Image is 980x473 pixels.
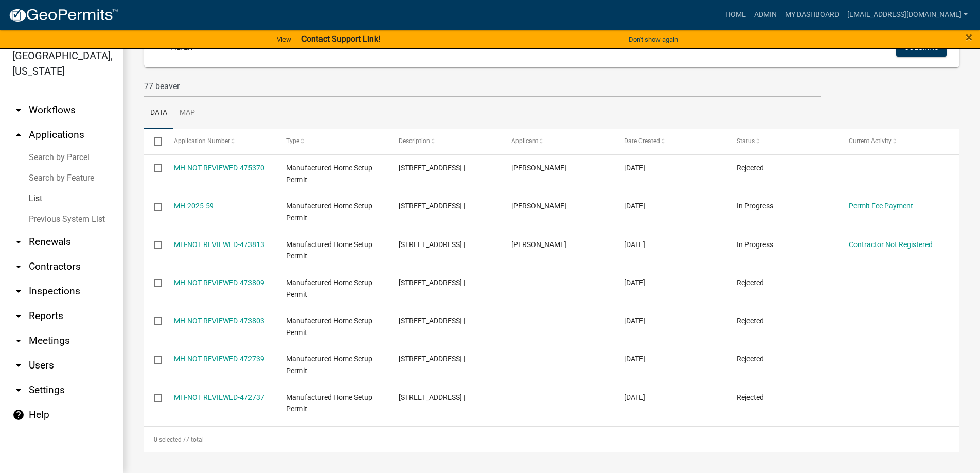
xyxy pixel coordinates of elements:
[737,393,764,401] span: Rejected
[174,355,264,363] a: MH-NOT REVIEWED-472739
[164,129,276,154] datatable-header-cell: Application Number
[174,164,264,172] a: MH-NOT REVIEWED-475370
[721,5,750,25] a: Home
[12,335,25,347] i: arrow_drop_down
[399,317,465,325] span: 77 BEAVER LN |
[144,76,821,97] input: Search for applications
[849,137,892,145] span: Current Activity
[839,129,952,154] datatable-header-cell: Current Activity
[399,164,465,172] span: 77 BEAVER LN |
[286,202,372,222] span: Manufactured Home Setup Permit
[737,137,755,145] span: Status
[624,137,660,145] span: Date Created
[849,240,933,249] a: Contractor Not Registered
[614,129,727,154] datatable-header-cell: Date Created
[174,202,214,210] a: MH-2025-59
[625,31,682,48] button: Don't show again
[399,202,465,210] span: 77 BEAVER LN |
[174,278,264,287] a: MH-NOT REVIEWED-473809
[12,285,25,297] i: arrow_drop_down
[737,278,764,287] span: Rejected
[389,129,502,154] datatable-header-cell: Description
[273,31,295,48] a: View
[737,317,764,325] span: Rejected
[286,317,372,337] span: Manufactured Home Setup Permit
[286,278,372,299] span: Manufactured Home Setup Permit
[511,137,538,145] span: Applicant
[174,137,230,145] span: Application Number
[144,427,959,452] div: 7 total
[12,359,25,372] i: arrow_drop_down
[896,38,947,57] button: Columns
[174,240,264,249] a: MH-NOT REVIEWED-473813
[750,5,781,25] a: Admin
[399,393,465,401] span: 77 BEAVER LN |
[624,393,645,401] span: 09/02/2025
[624,278,645,287] span: 09/04/2025
[849,202,913,210] a: Permit Fee Payment
[502,129,614,154] datatable-header-cell: Applicant
[286,355,372,375] span: Manufactured Home Setup Permit
[737,240,773,249] span: In Progress
[399,355,465,363] span: 77 BEAVER LN |
[737,164,764,172] span: Rejected
[12,104,25,116] i: arrow_drop_down
[511,240,566,249] span: Travis Pace
[624,240,645,249] span: 09/04/2025
[966,31,972,43] button: Close
[286,137,299,145] span: Type
[624,164,645,172] span: 09/08/2025
[156,38,201,57] a: + Filter
[12,384,25,396] i: arrow_drop_down
[399,278,465,287] span: 77 BEAVER LN |
[154,436,186,443] span: 0 selected /
[174,317,264,325] a: MH-NOT REVIEWED-473803
[399,137,430,145] span: Description
[286,240,372,260] span: Manufactured Home Setup Permit
[12,236,25,248] i: arrow_drop_down
[511,164,566,172] span: Travis Pace
[737,202,773,210] span: In Progress
[399,240,465,249] span: 77 BEAVER LN |
[624,317,645,325] span: 09/04/2025
[843,5,972,25] a: [EMAIL_ADDRESS][DOMAIN_NAME]
[624,202,645,210] span: 09/08/2025
[12,260,25,273] i: arrow_drop_down
[12,310,25,322] i: arrow_drop_down
[726,129,839,154] datatable-header-cell: Status
[12,409,25,421] i: help
[301,34,380,44] strong: Contact Support Link!
[286,164,372,184] span: Manufactured Home Setup Permit
[144,129,164,154] datatable-header-cell: Select
[966,30,972,44] span: ×
[286,393,372,413] span: Manufactured Home Setup Permit
[624,355,645,363] span: 09/02/2025
[781,5,843,25] a: My Dashboard
[144,97,173,130] a: Data
[276,129,389,154] datatable-header-cell: Type
[174,393,264,401] a: MH-NOT REVIEWED-472737
[173,97,201,130] a: Map
[12,129,25,141] i: arrow_drop_up
[737,355,764,363] span: Rejected
[511,202,566,210] span: Travis Pace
